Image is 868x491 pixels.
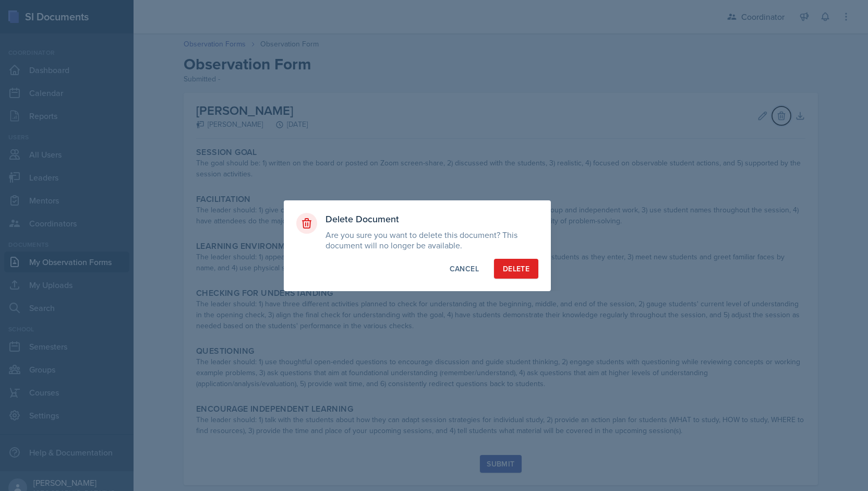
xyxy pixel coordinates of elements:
div: Cancel [450,264,479,274]
p: Are you sure you want to delete this document? This document will no longer be available. [325,230,538,250]
button: Delete [494,259,538,279]
button: Cancel [441,259,488,279]
h3: Delete Document [325,213,538,225]
div: Delete [503,264,529,274]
